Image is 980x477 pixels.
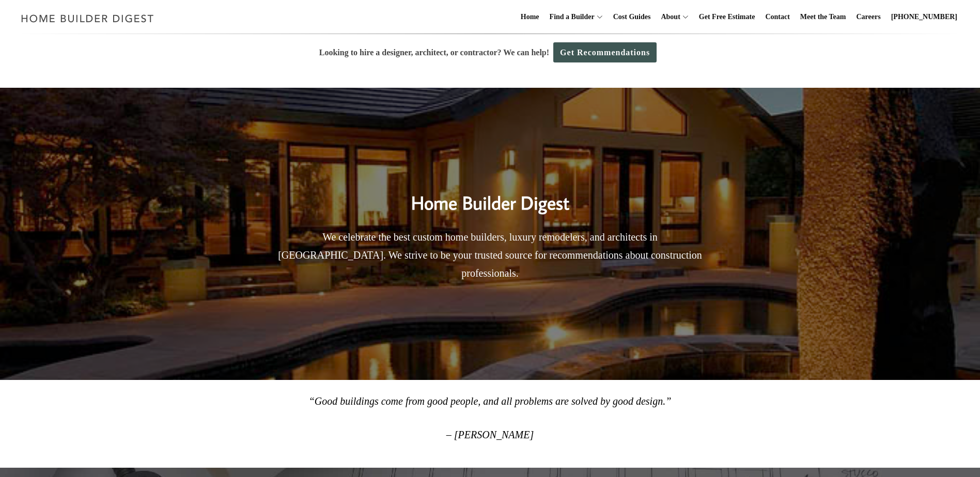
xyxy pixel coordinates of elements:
a: About [657,1,680,34]
a: Meet the Team [796,1,850,34]
a: Careers [852,1,885,34]
a: Find a Builder [546,1,595,34]
a: Home [517,1,543,34]
a: Get Recommendations [553,42,657,62]
p: We celebrate the best custom home builders, luxury remodelers, and architects in [GEOGRAPHIC_DATA... [271,228,710,282]
em: “Good buildings come from good people, and all problems are solved by good design.” [309,395,672,407]
a: Cost Guides [609,1,655,34]
img: Home Builder Digest [17,8,159,28]
a: Get Free Estimate [695,1,759,34]
a: Contact [761,1,794,34]
a: [PHONE_NUMBER] [887,1,961,34]
h2: Home Builder Digest [271,170,710,217]
em: – [PERSON_NAME] [446,429,534,440]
